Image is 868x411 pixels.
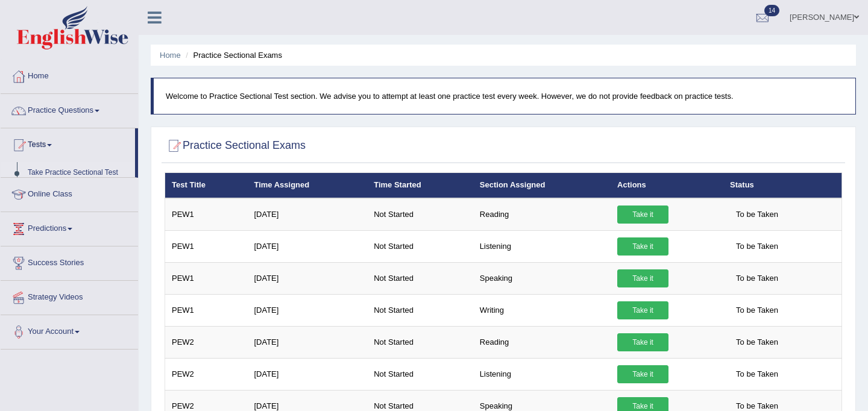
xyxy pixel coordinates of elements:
[1,281,138,311] a: Strategy Videos
[165,137,306,155] h2: Practice Sectional Exams
[730,365,784,383] span: To be Taken
[730,269,784,287] span: To be Taken
[1,128,135,158] a: Tests
[723,173,841,198] th: Status
[367,173,473,198] th: Time Started
[367,230,473,262] td: Not Started
[473,262,611,294] td: Speaking
[367,358,473,390] td: Not Started
[165,198,248,231] td: PEW1
[160,51,181,60] a: Home
[367,294,473,326] td: Not Started
[183,49,282,61] li: Practice Sectional Exams
[1,178,138,208] a: Online Class
[165,173,248,198] th: Test Title
[617,301,668,319] a: Take it
[473,294,611,326] td: Writing
[1,315,138,345] a: Your Account
[730,333,784,351] span: To be Taken
[473,198,611,231] td: Reading
[165,262,248,294] td: PEW1
[247,326,367,358] td: [DATE]
[22,162,135,184] a: Take Practice Sectional Test
[165,358,248,390] td: PEW2
[617,269,668,287] a: Take it
[730,301,784,319] span: To be Taken
[473,326,611,358] td: Reading
[166,90,843,102] p: Welcome to Practice Sectional Test section. We advise you to attempt at least one practice test e...
[617,333,668,351] a: Take it
[247,198,367,231] td: [DATE]
[764,5,779,16] span: 14
[165,230,248,262] td: PEW1
[1,246,138,277] a: Success Stories
[367,326,473,358] td: Not Started
[247,230,367,262] td: [DATE]
[617,365,668,383] a: Take it
[1,60,138,90] a: Home
[617,205,668,224] a: Take it
[611,173,723,198] th: Actions
[247,262,367,294] td: [DATE]
[473,230,611,262] td: Listening
[473,358,611,390] td: Listening
[1,212,138,242] a: Predictions
[165,294,248,326] td: PEW1
[730,205,784,224] span: To be Taken
[730,237,784,256] span: To be Taken
[367,262,473,294] td: Not Started
[617,237,668,256] a: Take it
[247,294,367,326] td: [DATE]
[1,94,138,124] a: Practice Questions
[367,198,473,231] td: Not Started
[247,173,367,198] th: Time Assigned
[473,173,611,198] th: Section Assigned
[247,358,367,390] td: [DATE]
[165,326,248,358] td: PEW2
